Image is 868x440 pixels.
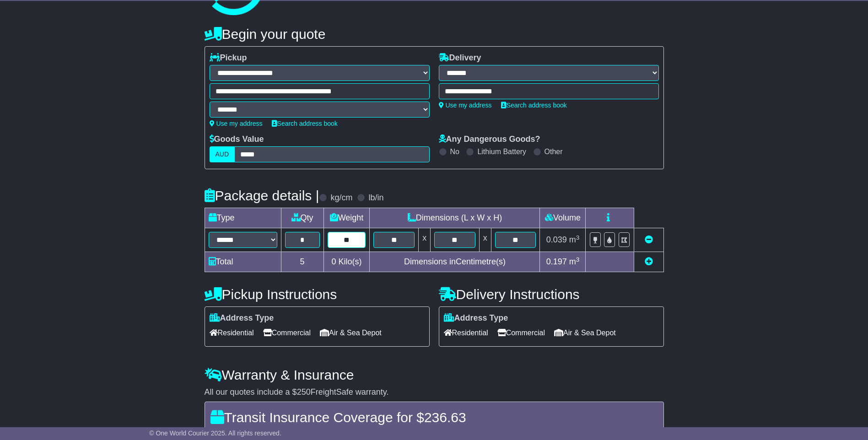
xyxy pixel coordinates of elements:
span: Commercial [497,326,545,340]
h4: Pickup Instructions [205,287,430,302]
label: kg/cm [330,193,352,203]
span: © One World Courier 2025. All rights reserved. [149,429,281,437]
a: Add new item [645,257,653,266]
td: Total [205,252,281,272]
sup: 3 [576,234,580,241]
label: Goods Value [210,134,264,145]
a: Search address book [272,120,338,127]
td: x [479,228,491,252]
h4: Package details | [205,188,319,203]
label: AUD [210,146,235,162]
td: 5 [281,252,323,272]
span: 236.63 [424,410,466,425]
td: Dimensions (L x W x H) [370,208,540,228]
span: 0 [331,257,336,266]
a: Search address book [501,102,567,109]
span: 0.039 [546,235,567,244]
td: Dimensions in Centimetre(s) [370,252,540,272]
sup: 3 [576,256,580,263]
a: Use my address [439,102,492,109]
label: Other [545,147,563,156]
td: Volume [540,208,586,228]
td: Type [205,208,281,228]
td: x [419,228,431,252]
label: lb/in [368,193,383,203]
span: Air & Sea Depot [320,326,382,340]
label: Delivery [439,53,481,63]
label: Address Type [444,313,508,323]
h4: Transit Insurance Coverage for $ [210,410,658,425]
label: Lithium Battery [477,147,526,156]
span: Commercial [263,326,311,340]
span: 250 [297,387,311,397]
span: m [569,235,580,244]
h4: Warranty & Insurance [205,367,664,382]
td: Qty [281,208,323,228]
span: Air & Sea Depot [554,326,616,340]
a: Use my address [210,120,263,127]
span: Residential [210,326,254,340]
h4: Delivery Instructions [439,287,664,302]
label: Address Type [210,313,274,323]
h4: Begin your quote [205,27,664,42]
span: m [569,257,580,266]
td: Weight [323,208,370,228]
div: All our quotes include a $ FreightSafe warranty. [205,387,664,397]
span: 0.197 [546,257,567,266]
label: Any Dangerous Goods? [439,134,540,145]
td: Kilo(s) [323,252,370,272]
a: Remove this item [645,235,653,244]
span: Residential [444,326,488,340]
label: Pickup [210,53,247,63]
label: No [450,147,459,156]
